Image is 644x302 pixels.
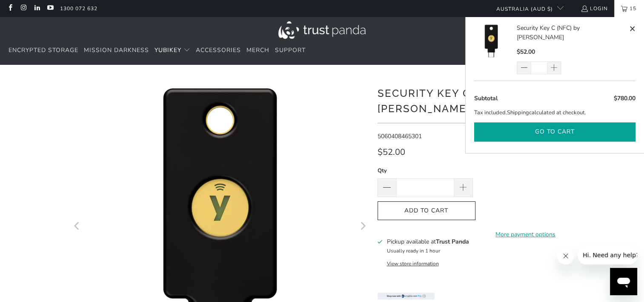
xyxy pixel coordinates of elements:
span: 5060408465301 [378,132,422,140]
iframe: Button to launch messaging window [610,268,637,295]
span: Add to Cart [386,207,467,215]
span: $52.00 [517,48,535,56]
span: Hi. Need any help? [5,6,61,13]
small: Usually ready in 1 hour [386,247,440,254]
div: Shop now with [386,295,401,298]
button: View store information [386,260,438,267]
a: Support [275,41,306,61]
a: Merch [246,41,269,61]
a: Trust Panda Australia on LinkedIn [33,5,40,12]
nav: Translation missing: en.navigation.header.main_nav [9,41,306,61]
iframe: Close message [557,247,574,264]
p: Tax included. calculated at checkout. [474,108,635,117]
span: $52.00 [378,146,405,158]
a: Trust Panda Australia on Facebook [6,5,14,12]
a: Mission Darkness [84,41,149,61]
button: Go to cart [474,122,635,142]
span: Mission Darkness [84,46,149,54]
a: Login [581,4,608,13]
a: Shipping [507,108,529,117]
span: Accessories [196,46,241,54]
iframe: Message from company [578,246,637,264]
img: Security Key C (NFC) by Yubico [474,23,508,58]
a: Encrypted Storage [9,41,78,61]
h3: Pickup available at [386,237,469,246]
button: Add to Cart [378,201,475,221]
span: Support [275,46,306,54]
a: Security Key C (NFC) by [PERSON_NAME] [517,23,627,43]
span: Merch [246,46,269,54]
a: Trust Panda Australia on YouTube [46,5,54,12]
a: Trust Panda Australia on Instagram [20,5,27,12]
span: Subtotal [474,94,498,102]
a: 1300 072 632 [60,4,97,13]
span: Encrypted Storage [9,46,78,54]
b: Trust Panda [435,238,469,246]
span: $780.00 [614,94,635,102]
h1: Security Key C (NFC) by [PERSON_NAME] [378,84,573,116]
label: Qty [378,166,473,175]
a: More payment options [478,230,573,239]
img: Trust Panda Australia [278,21,366,39]
summary: YubiKey [155,41,190,61]
span: YubiKey [155,46,181,54]
a: Security Key C (NFC) by Yubico [474,23,517,74]
a: Accessories [196,41,241,61]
